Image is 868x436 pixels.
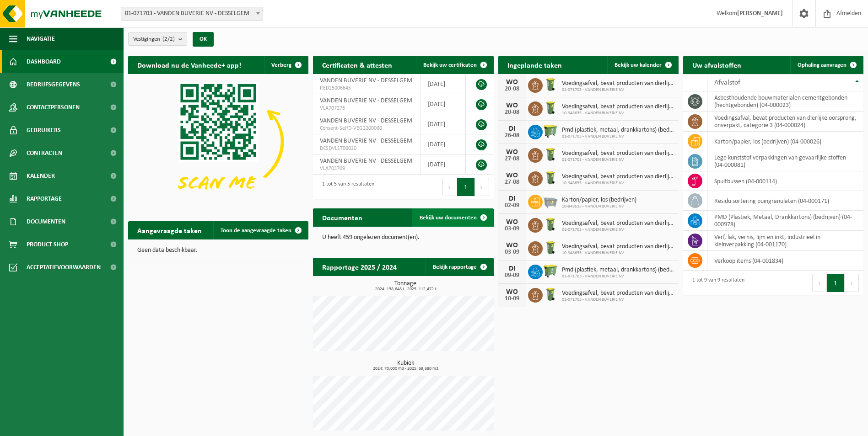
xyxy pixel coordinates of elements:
button: OK [193,32,214,47]
button: 1 [457,178,475,196]
td: residu sortering puingranulaten (04-000171) [707,191,863,211]
div: WO [503,218,521,226]
span: VANDEN BUVERIE NV - DESSELGEM [320,158,412,165]
span: Voedingsafval, bevat producten van dierlijke oorsprong, onverpakt, categorie 3 [562,80,674,87]
img: WB-0140-HPE-GN-50 [543,77,558,92]
span: 01-071703 - VANDEN BUVERIE NV [562,134,674,139]
div: 1 tot 9 van 9 resultaten [688,273,744,293]
td: [DATE] [421,134,466,154]
p: U heeft 459 ongelezen document(en). [322,234,484,241]
span: Bekijk uw certificaten [423,62,477,68]
span: Product Shop [27,233,68,256]
img: WB-0140-HPE-GN-50 [543,147,558,162]
div: WO [503,242,521,249]
a: Bekijk rapportage [426,258,493,276]
span: Verberg [271,62,291,68]
span: VANDEN BUVERIE NV - DESSELGEM [320,77,412,84]
img: Download de VHEPlus App [128,74,308,209]
span: 10-948635 - VANDEN BUVERIE NV [562,250,674,256]
a: Bekijk uw documenten [412,208,493,227]
span: Contactpersonen [27,96,80,119]
img: WB-2500-GAL-GY-01 [543,193,558,209]
img: WB-0140-HPE-GN-50 [543,287,558,302]
div: 09-09 [503,272,521,279]
span: VANDEN BUVERIE NV - DESSELGEM [320,97,412,104]
span: 01-071703 - VANDEN BUVERIE NV - DESSELGEM [121,7,263,20]
a: Bekijk uw kalender [607,56,678,74]
span: Dashboard [27,50,61,73]
td: [DATE] [421,114,466,134]
span: 01-071703 - VANDEN BUVERIE NV [562,157,674,163]
span: DCSDVLST00020 [320,145,414,152]
span: Voedingsafval, bevat producten van dierlijke oorsprong, onverpakt, categorie 3 [562,290,674,297]
td: verkoop items (04-001834) [707,251,863,271]
div: DI [503,265,521,272]
span: Toon de aangevraagde taken [221,228,291,234]
button: Previous [442,178,457,196]
span: Vestigingen [133,32,175,46]
span: 01-071703 - VANDEN BUVERIE NV [562,297,674,303]
count: (2/2) [162,36,175,42]
td: [DATE] [421,74,466,94]
span: Voedingsafval, bevat producten van dierlijke oorsprong, onverpakt, categorie 3 [562,243,674,250]
span: 2024: 138,648 t - 2025: 112,472 t [318,287,493,292]
button: Previous [812,274,827,292]
div: 27-08 [503,179,521,186]
span: Voedingsafval, bevat producten van dierlijke oorsprong, onverpakt, categorie 3 [562,150,674,157]
td: [DATE] [421,154,466,175]
span: VANDEN BUVERIE NV - DESSELGEM [320,138,412,144]
td: verf, lak, vernis, lijm en inkt, industrieel in kleinverpakking (04-001170) [707,231,863,251]
span: 10-948635 - VANDEN BUVERIE NV [562,181,674,186]
span: Contracten [27,142,62,165]
td: PMD (Plastiek, Metaal, Drankkartons) (bedrijven) (04-000978) [707,211,863,231]
div: DI [503,125,521,133]
span: 01-071703 - VANDEN BUVERIE NV - DESSELGEM [121,7,263,21]
h2: Ingeplande taken [498,56,571,74]
a: Toon de aangevraagde taken [213,221,307,239]
span: VLA703709 [320,165,414,172]
span: 10-948635 - VANDEN BUVERIE NV [562,111,674,116]
a: Ophaling aanvragen [790,56,863,74]
a: Bekijk uw certificaten [416,56,493,74]
span: Navigatie [27,27,55,50]
span: VANDEN BUVERIE NV - DESSELGEM [320,117,412,124]
div: 03-09 [503,249,521,255]
td: voedingsafval, bevat producten van dierlijke oorsprong, onverpakt, categorie 3 (04-000024) [707,112,863,132]
img: WB-0140-HPE-GN-50 [543,217,558,232]
span: Karton/papier, los (bedrijven) [562,197,636,204]
img: WB-0140-HPE-GN-50 [543,240,558,255]
div: 10-09 [503,296,521,302]
div: 03-09 [503,226,521,232]
span: Bekijk uw kalender [615,62,662,68]
div: 1 tot 5 van 5 resultaten [318,177,374,197]
td: karton/papier, los (bedrijven) (04-000026) [707,132,863,151]
div: 27-08 [503,156,521,162]
span: Voedingsafval, bevat producten van dierlijke oorsprong, onverpakt, categorie 3 [562,103,674,111]
span: Afvalstof [714,79,740,86]
h3: Tonnage [318,281,493,292]
h3: Kubiek [318,360,493,371]
span: Bedrijfsgegevens [27,73,80,96]
button: 1 [827,274,845,292]
span: 10-948635 - VANDEN BUVERIE NV [562,204,636,209]
span: 01-071703 - VANDEN BUVERIE NV [562,227,674,233]
span: Gebruikers [27,119,61,142]
span: Voedingsafval, bevat producten van dierlijke oorsprong, onverpakt, categorie 3 [562,220,674,227]
span: VLA707273 [320,105,414,112]
h2: Aangevraagde taken [128,221,211,239]
td: spuitbussen (04-000114) [707,171,863,191]
div: WO [503,102,521,109]
td: asbesthoudende bouwmaterialen cementgebonden (hechtgebonden) (04-000023) [707,91,863,112]
td: lege kunststof verpakkingen van gevaarlijke stoffen (04-000081) [707,151,863,171]
div: 20-08 [503,109,521,116]
span: RED25006645 [320,85,414,92]
h2: Documenten [313,208,372,226]
button: Vestigingen(2/2) [128,32,187,46]
p: Geen data beschikbaar. [137,247,299,254]
h2: Download nu de Vanheede+ app! [128,56,250,74]
span: Pmd (plastiek, metaal, drankkartons) (bedrijven) [562,127,674,134]
span: 01-071703 - VANDEN BUVERIE NV [562,87,674,93]
h2: Uw afvalstoffen [683,56,750,74]
div: 26-08 [503,133,521,139]
span: Ophaling aanvragen [798,62,846,68]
